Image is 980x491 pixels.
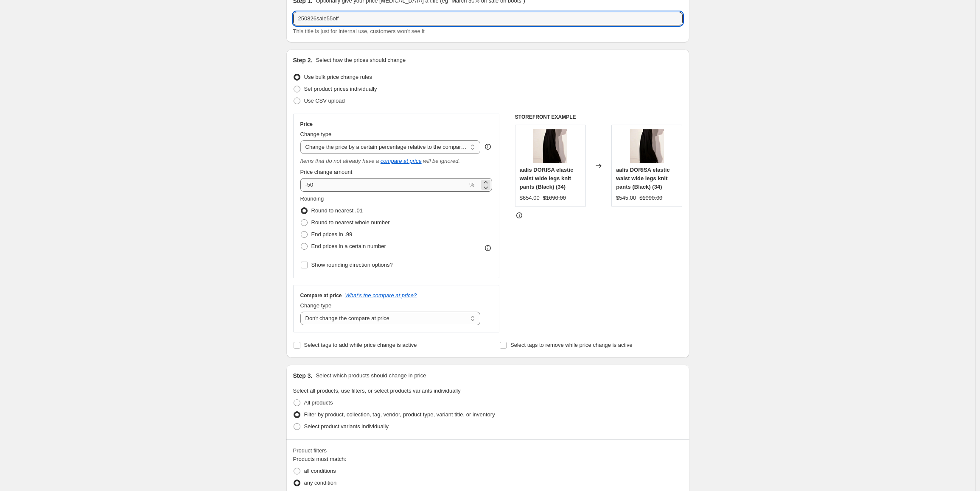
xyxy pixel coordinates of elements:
div: $545.00 [616,194,636,202]
span: Rounding [300,195,324,202]
h6: STOREFRONT EXAMPLE [515,114,683,120]
h2: Step 2. [293,56,313,64]
span: Products must match: [293,456,347,462]
span: Round to nearest .01 [311,207,363,214]
span: Select tags to remove while price change is active [510,342,633,348]
input: -20 [300,178,468,192]
img: SepWk4-108_80x.png [630,129,664,163]
span: This title is just for internal use, customers won't see it [293,28,425,34]
div: help [484,142,492,151]
strike: $1090.00 [639,194,662,202]
span: aalis DORISA elastic waist wide legs knit pants (Black) (34) [616,167,670,190]
i: will be ignored. [423,158,460,164]
div: Product filters [293,446,683,455]
span: End prices in a certain number [311,243,386,249]
span: Show rounding direction options? [311,262,393,268]
span: Select all products, use filters, or select products variants individually [293,388,461,394]
span: aalis DORISA elastic waist wide legs knit pants (Black) (34) [520,167,574,190]
span: Select product variants individually [304,423,389,430]
span: Price change amount [300,169,353,175]
p: Select which products should change in price [316,371,426,380]
span: Change type [300,302,332,309]
span: Filter by product, collection, tag, vendor, product type, variant title, or inventory [304,411,495,418]
div: $654.00 [520,194,540,202]
span: Round to nearest whole number [311,219,390,226]
span: Change type [300,131,332,137]
span: all conditions [304,468,336,474]
button: compare at price [381,158,422,164]
span: Set product prices individually [304,86,377,92]
span: Select tags to add while price change is active [304,342,417,348]
strike: $1090.00 [543,194,566,202]
p: Select how the prices should change [316,56,406,64]
h3: Compare at price [300,292,342,299]
span: Use bulk price change rules [304,74,372,80]
button: What's the compare at price? [345,292,417,299]
img: SepWk4-108_80x.png [533,129,567,163]
input: 30% off holiday sale [293,12,683,25]
span: % [469,181,474,188]
span: Use CSV upload [304,98,345,104]
h3: Price [300,121,313,128]
h2: Step 3. [293,371,313,380]
span: All products [304,399,333,406]
span: End prices in .99 [311,231,353,237]
i: Items that do not already have a [300,158,379,164]
span: any condition [304,480,337,486]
